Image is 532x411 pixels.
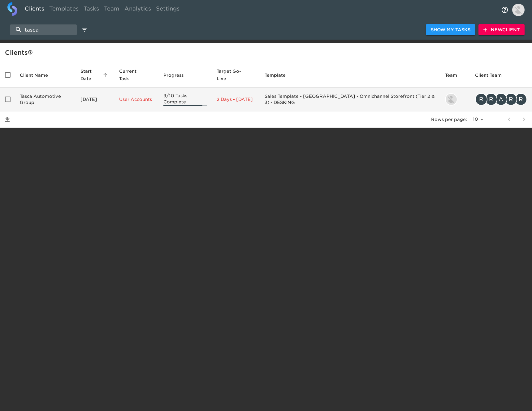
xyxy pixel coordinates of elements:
[76,88,114,111] td: [DATE]
[22,2,47,17] a: Clients
[15,88,76,111] td: Tasca Automotive Group
[445,93,465,106] div: kevin.lo@roadster.com
[217,67,247,82] span: Calculated based on the start date and the duration of all Tasks contained in this Hub.
[497,2,512,17] button: notifications
[265,71,294,79] span: Template
[475,71,510,79] span: Client Team
[7,2,17,16] img: logo
[483,26,520,34] span: New Client
[505,93,517,106] div: R
[119,96,154,102] p: User Accounts
[485,93,497,106] div: R
[495,93,507,106] div: A
[431,26,470,34] span: Show My Tasks
[469,115,486,124] select: rows per page
[158,88,212,111] td: 9/10 Tasks Complete
[79,24,90,35] button: edit
[28,50,33,55] svg: This is a list of all of your clients and clients shared with you
[431,116,467,123] p: Rows per page:
[81,2,102,17] a: Tasks
[47,2,81,17] a: Templates
[475,93,527,106] div: rsylvia@tasca.com, rsoars@tasca.com, ahollis@tasca.com, rsoares@tasca.com, rsilvia@tasca.com
[80,67,109,82] span: Start Date
[217,67,255,82] span: Target Go-Live
[10,24,77,35] input: search
[119,67,145,82] span: This is the next Task in this Hub that should be completed
[478,24,525,36] button: NewClient
[20,71,56,79] span: Client Name
[102,2,122,17] a: Team
[119,67,154,82] span: Current Task
[445,71,465,79] span: Team
[515,93,527,106] div: R
[217,96,255,102] p: 2 Days - [DATE]
[512,4,525,16] img: Profile
[426,24,475,36] button: Show My Tasks
[154,2,182,17] a: Settings
[163,71,192,79] span: Progress
[446,94,457,105] img: kevin.lo@roadster.com
[5,48,530,58] div: Client s
[260,88,440,111] td: Sales Template - [GEOGRAPHIC_DATA] - Omnichannel Storefront (Tier 2 & 3) - DESKING
[475,93,487,106] div: R
[122,2,154,17] a: Analytics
